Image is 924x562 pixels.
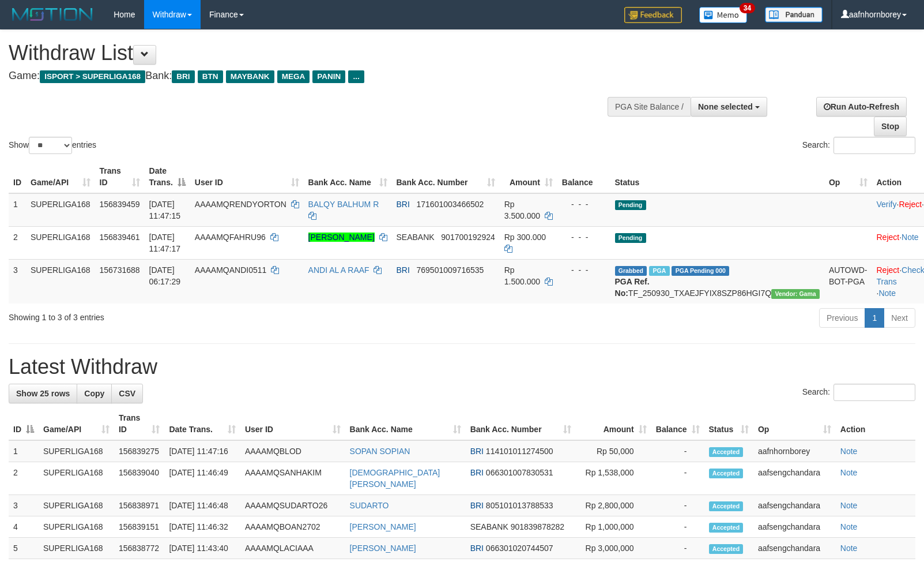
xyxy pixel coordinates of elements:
td: SUPERLIGA168 [26,193,95,227]
th: ID [9,160,26,193]
td: Rp 1,538,000 [576,462,651,495]
td: - [651,516,704,538]
a: Note [840,522,858,531]
span: MAYBANK [226,70,274,83]
td: aafsengchandara [753,462,836,495]
span: Pending [615,200,646,210]
img: panduan.png [765,7,823,23]
a: ANDI AL A RAAF [308,265,369,275]
label: Search: [802,137,915,154]
td: Rp 1,000,000 [576,516,651,538]
a: Reject [877,233,900,242]
td: 1 [9,193,26,227]
span: Copy 805101013788533 to clipboard [486,501,553,510]
td: aafsengchandara [753,516,836,538]
td: [DATE] 11:47:16 [164,440,240,462]
span: ISPORT > SUPERLIGA168 [40,70,145,83]
td: SUPERLIGA168 [39,495,114,516]
td: - [651,440,704,462]
a: 1 [865,308,884,328]
td: 3 [9,259,26,304]
div: Showing 1 to 3 of 3 entries [9,307,376,323]
td: AAAAMQBOAN2702 [240,516,345,538]
span: Grabbed [615,266,647,276]
td: AUTOWD-BOT-PGA [824,259,872,304]
th: Op: activate to sort column ascending [753,407,836,440]
td: 1 [9,440,39,462]
span: Marked by aafromsomean [649,266,669,276]
a: Next [884,308,915,328]
span: MEGA [277,70,310,83]
td: AAAAMQLACIAAA [240,538,345,559]
th: Bank Acc. Number: activate to sort column ascending [392,160,500,193]
label: Show entries [9,137,96,154]
th: Op: activate to sort column ascending [824,160,872,193]
td: SUPERLIGA168 [39,516,114,538]
th: Date Trans.: activate to sort column descending [145,160,190,193]
th: Trans ID: activate to sort column ascending [95,160,145,193]
span: Copy [84,389,104,398]
td: SUPERLIGA168 [39,440,114,462]
button: None selected [691,97,767,117]
a: Show 25 rows [9,384,77,403]
span: Accepted [709,523,744,533]
a: Note [840,544,858,553]
img: Button%20Memo.svg [699,7,748,23]
td: - [651,538,704,559]
span: Copy 769501009716535 to clipboard [417,265,484,275]
a: [DEMOGRAPHIC_DATA][PERSON_NAME] [350,468,440,489]
td: AAAAMQSUDARTO26 [240,495,345,516]
td: 156839151 [114,516,164,538]
span: BRI [397,265,410,275]
span: 156839459 [100,200,140,209]
span: PGA Pending [672,266,729,276]
td: [DATE] 11:46:32 [164,516,240,538]
td: Rp 50,000 [576,440,651,462]
a: SOPAN SOPIAN [350,447,410,456]
td: 5 [9,538,39,559]
span: Copy 901700192924 to clipboard [441,233,495,242]
td: 2 [9,226,26,259]
td: - [651,462,704,495]
a: Copy [77,384,112,403]
th: Action [836,407,915,440]
td: SUPERLIGA168 [39,538,114,559]
img: MOTION_logo.png [9,6,96,23]
h1: Latest Withdraw [9,355,915,379]
span: BRI [470,447,484,456]
td: AAAAMQBLOD [240,440,345,462]
span: AAAAMQRENDYORTON [195,200,286,209]
span: BRI [470,468,484,477]
th: Game/API: activate to sort column ascending [39,407,114,440]
img: Feedback.jpg [624,7,682,23]
td: aafsengchandara [753,538,836,559]
a: Reject [899,200,922,209]
a: [PERSON_NAME] [308,233,375,242]
th: Balance [557,160,610,193]
th: User ID: activate to sort column ascending [190,160,304,193]
div: - - - [562,198,606,210]
a: Verify [877,200,897,209]
h1: Withdraw List [9,42,605,65]
span: BTN [198,70,223,83]
span: Copy 114101011274500 to clipboard [486,447,553,456]
th: Balance: activate to sort column ascending [651,407,704,440]
a: [PERSON_NAME] [350,544,416,553]
th: Status [610,160,824,193]
th: Amount: activate to sort column ascending [576,407,651,440]
span: BRI [397,200,410,209]
span: None selected [698,102,753,111]
h4: Game: Bank: [9,70,605,82]
th: User ID: activate to sort column ascending [240,407,345,440]
td: [DATE] 11:43:40 [164,538,240,559]
input: Search: [834,137,915,154]
a: Note [840,468,858,477]
td: [DATE] 11:46:48 [164,495,240,516]
span: Copy 171601003466502 to clipboard [417,200,484,209]
td: 4 [9,516,39,538]
span: Accepted [709,501,744,511]
span: Copy 066301007830531 to clipboard [486,468,553,477]
th: Date Trans.: activate to sort column ascending [164,407,240,440]
span: BRI [470,501,484,510]
td: 156839275 [114,440,164,462]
